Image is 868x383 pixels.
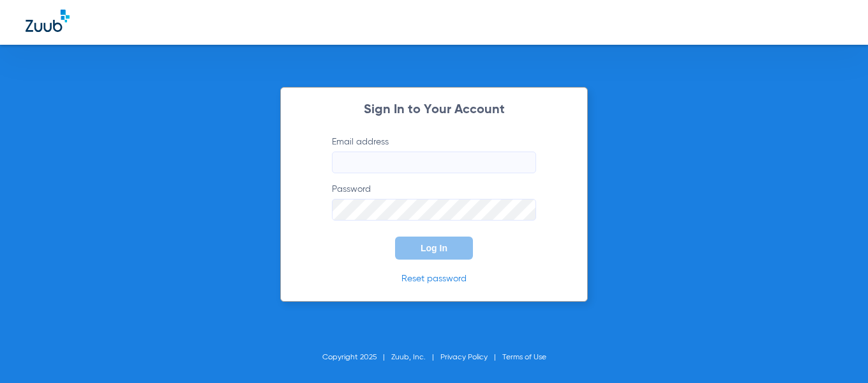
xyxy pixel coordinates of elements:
[395,237,473,260] button: Log In
[332,183,536,221] label: Password
[26,10,70,32] img: Zuub Logo
[322,351,391,364] li: Copyright 2025
[313,104,555,116] h2: Sign In to Your Account
[401,274,467,283] a: Reset password
[332,152,536,173] input: Email address
[421,243,447,253] span: Log In
[332,136,536,173] label: Email address
[391,351,440,364] li: Zuub, Inc.
[440,354,488,361] a: Privacy Policy
[502,354,546,361] a: Terms of Use
[332,199,536,221] input: Password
